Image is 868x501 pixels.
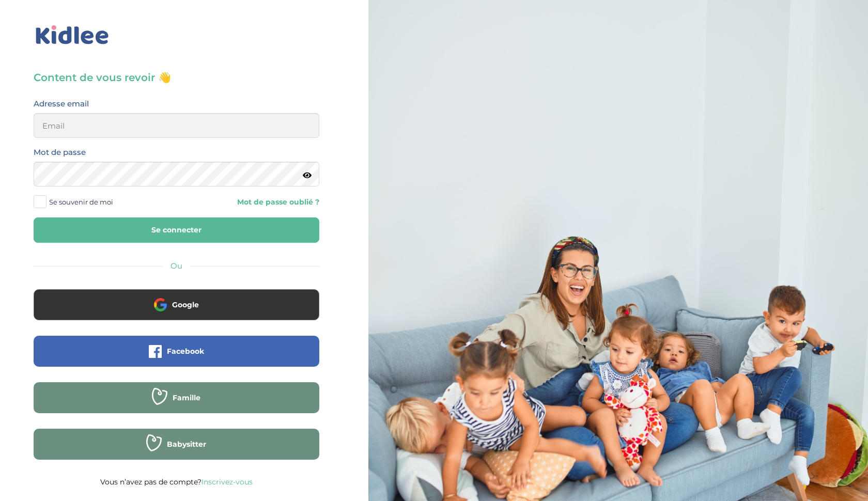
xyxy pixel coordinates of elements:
[34,382,319,413] button: Famille
[34,336,319,367] button: Facebook
[49,195,113,209] span: Se souvenir de moi
[34,146,86,159] label: Mot de passe
[154,298,167,311] img: google.png
[34,23,111,47] img: logo_kidlee_bleu
[184,197,319,207] a: Mot de passe oublié ?
[34,429,319,460] button: Babysitter
[34,97,89,111] label: Adresse email
[149,345,162,358] img: facebook.png
[34,289,319,320] button: Google
[34,353,319,363] a: Facebook
[167,346,204,356] span: Facebook
[202,477,253,487] a: Inscrivez-vous
[172,300,199,310] span: Google
[34,475,319,489] p: Vous n’avez pas de compte?
[34,446,319,456] a: Babysitter
[34,400,319,410] a: Famille
[34,70,319,85] h3: Content de vous revoir 👋
[34,217,319,243] button: Se connecter
[34,113,319,138] input: Email
[171,261,182,271] span: Ou
[167,439,206,449] span: Babysitter
[34,307,319,317] a: Google
[173,393,200,403] span: Famille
